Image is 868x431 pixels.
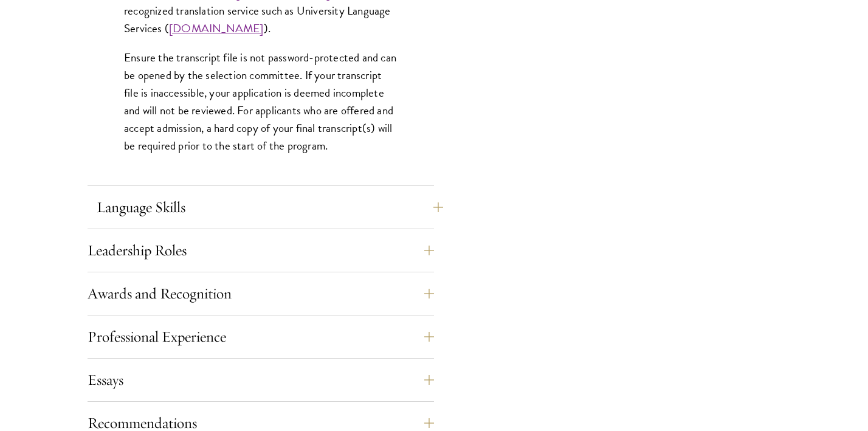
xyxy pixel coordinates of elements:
[88,322,434,351] button: Professional Experience
[88,365,434,395] button: Essays
[169,19,264,37] a: [DOMAIN_NAME]
[97,193,443,222] button: Language Skills
[124,49,398,154] p: Ensure the transcript file is not password-protected and can be opened by the selection committee...
[88,279,434,308] button: Awards and Recognition
[88,236,434,265] button: Leadership Roles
